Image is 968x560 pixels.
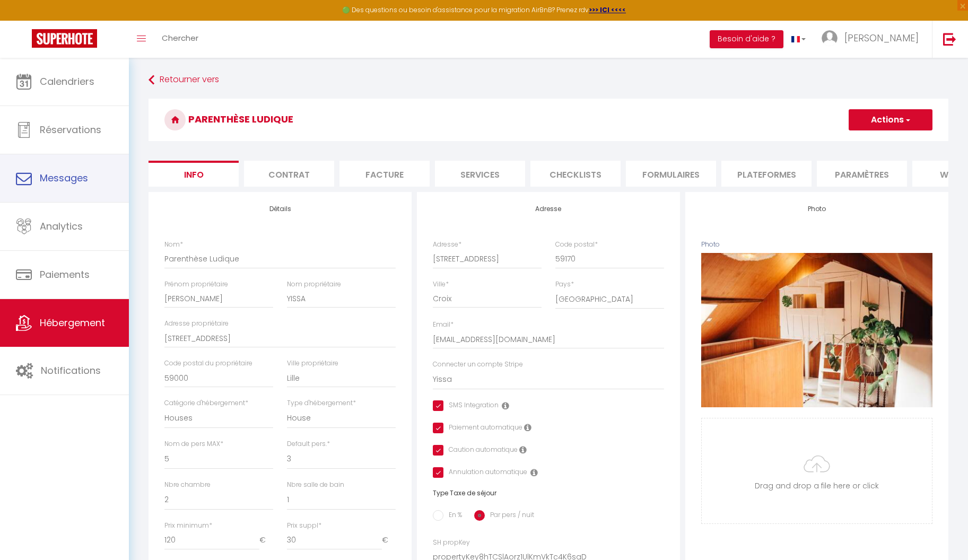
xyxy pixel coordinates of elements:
img: Super Booking [32,29,97,48]
label: Paiement automatique [443,423,522,434]
label: Prix minimum [164,521,212,531]
label: Nbre chambre [164,480,211,490]
label: Ville propriétaire [287,358,338,369]
label: Code postal [555,240,598,250]
label: Adresse propriétaire [164,319,229,329]
h4: Photo [701,205,932,213]
label: En % [443,510,462,522]
label: Nom de pers MAX [164,439,223,449]
a: >>> ICI <<<< [589,5,626,14]
label: Nbre salle de bain [287,480,344,490]
span: € [259,531,273,550]
label: Prénom propriétaire [164,279,228,290]
li: Contrat [244,161,334,187]
label: Pays [555,279,574,290]
label: Nom propriétaire [287,279,341,290]
h4: Adresse [433,205,664,213]
button: Besoin d'aide ? [710,30,783,48]
li: Plateformes [721,161,812,187]
span: Analytics [40,220,83,233]
li: Paramètres [817,161,907,187]
label: Nom [164,240,183,250]
label: Connecter un compte Stripe [433,360,523,370]
label: Par pers / nuit [485,510,534,522]
li: Formulaires [626,161,716,187]
span: Hébergement [40,316,105,329]
label: Email [433,320,454,330]
label: Photo [701,240,720,250]
label: Adresse [433,240,461,250]
img: ... [822,30,838,46]
span: Messages [40,171,88,185]
h6: Type Taxe de séjour [433,489,664,497]
li: Checklists [530,161,621,187]
li: Facture [339,161,430,187]
span: [PERSON_NAME] [844,31,919,45]
label: Code postal du propriétaire [164,358,252,369]
label: Type d'hébergement [287,398,356,408]
span: Réservations [40,123,101,136]
span: € [382,531,396,550]
h4: Détails [164,205,396,213]
span: Notifications [41,364,101,377]
h3: Parenthèse Ludique [149,99,948,141]
a: Chercher [154,21,206,58]
label: SH propKey [433,538,470,548]
span: Chercher [162,32,198,43]
a: Retourner vers [149,71,948,90]
label: Caution automatique [443,445,518,457]
img: logout [943,32,956,46]
label: Ville [433,279,449,290]
span: Paiements [40,268,90,281]
a: ... [PERSON_NAME] [814,21,932,58]
label: Prix suppl [287,521,321,531]
label: Catégorie d'hébergement [164,398,248,408]
button: Actions [849,109,932,130]
li: Info [149,161,239,187]
label: Default pers. [287,439,330,449]
li: Services [435,161,525,187]
span: Calendriers [40,75,94,88]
